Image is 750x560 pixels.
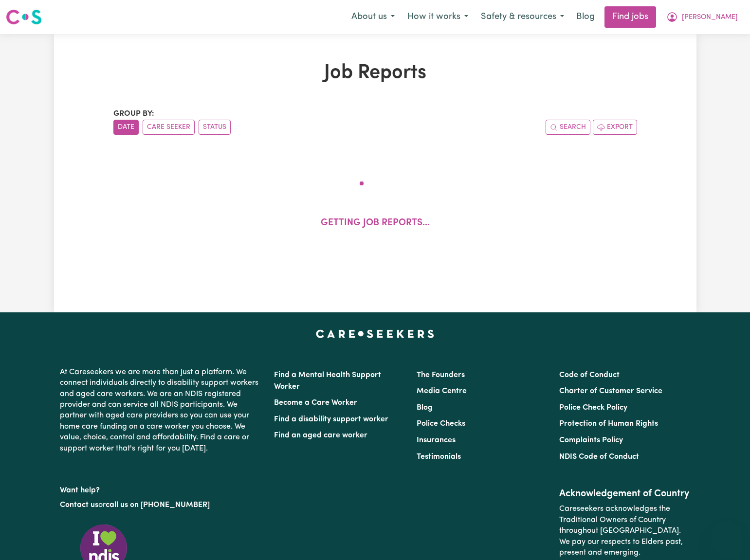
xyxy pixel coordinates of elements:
a: Careseekers home page [316,330,434,338]
button: About us [345,7,401,27]
a: Insurances [417,436,456,444]
a: Code of Conduct [559,371,620,379]
a: Charter of Customer Service [559,387,662,395]
button: sort invoices by paid status [199,120,231,135]
a: Blog [570,6,601,28]
button: sort invoices by date [113,120,139,135]
span: [PERSON_NAME] [682,12,738,23]
button: Search [546,120,590,135]
p: At Careseekers we are more than just a platform. We connect individuals directly to disability su... [60,363,262,458]
a: Police Checks [417,420,465,428]
h2: Acknowledgement of Country [559,488,690,500]
img: Careseekers logo [6,8,42,26]
iframe: Button to launch messaging window [711,521,742,552]
a: Media Centre [417,387,467,395]
span: Group by: [113,110,154,118]
button: Safety & resources [475,7,570,27]
a: Protection of Human Rights [559,420,658,428]
a: Find jobs [604,6,656,28]
a: Become a Care Worker [274,399,357,407]
a: Contact us [60,501,98,509]
a: Find a Mental Health Support Worker [274,371,381,391]
button: My Account [660,7,744,27]
h1: Job Reports [113,61,637,85]
p: Getting job reports... [321,217,430,231]
a: Find a disability support worker [274,415,388,423]
button: How it works [401,7,475,27]
a: call us on [PHONE_NUMBER] [106,501,210,509]
p: Want help? [60,481,262,496]
a: Blog [417,404,433,412]
a: Careseekers logo [6,6,42,28]
a: Complaints Policy [559,436,623,444]
a: Find an aged care worker [274,432,367,439]
a: Police Check Policy [559,404,627,412]
a: NDIS Code of Conduct [559,453,639,461]
button: Export [593,120,637,135]
button: sort invoices by care seeker [143,120,195,135]
a: The Founders [417,371,465,379]
p: or [60,496,262,514]
a: Testimonials [417,453,461,461]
